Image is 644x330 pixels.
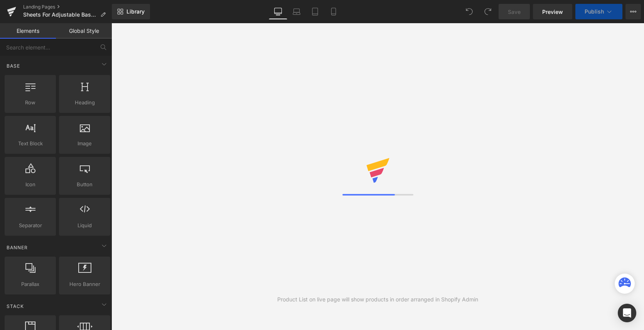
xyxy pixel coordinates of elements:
span: Row [7,99,54,107]
a: Tablet [306,4,324,19]
span: Banner [6,244,29,251]
span: Base [6,62,21,70]
span: Image [61,139,108,148]
span: Hero Banner [61,280,108,288]
span: Publish [585,9,604,15]
span: Separator [7,221,54,230]
button: Undo [462,4,477,19]
span: Icon [7,180,54,189]
div: Open Intercom Messenger [618,304,636,322]
span: Button [61,180,108,189]
div: Product List on live page will show products in order arranged in Shopify Admin [277,295,478,304]
span: Preview [542,8,563,16]
a: Preview [533,4,572,19]
span: Save [508,8,521,16]
span: Stack [6,303,25,310]
a: Landing Pages [23,4,112,10]
button: Redo [480,4,496,19]
span: Sheets For Adjustable Base Beds [23,12,97,18]
a: New Library [112,4,150,19]
a: Desktop [269,4,287,19]
a: Global Style [56,23,112,39]
a: Mobile [324,4,343,19]
span: Heading [61,99,108,107]
span: Parallax [7,280,54,288]
span: Liquid [61,221,108,230]
a: Laptop [287,4,306,19]
span: Text Block [7,139,54,148]
button: More [625,4,641,19]
button: Publish [575,4,622,19]
span: Library [126,8,145,15]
